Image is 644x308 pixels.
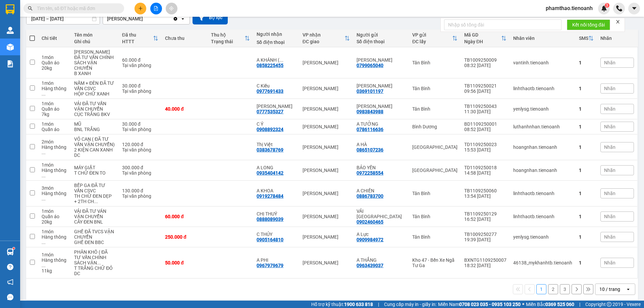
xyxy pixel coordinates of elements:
[74,193,115,204] div: TH CHỮ ĐEN DẸP + 2TH CHỮ ĐỎ
[579,191,594,196] div: 1
[412,168,458,173] div: [GEOGRAPHIC_DATA]
[601,5,607,11] img: icon-new-feature
[513,234,572,240] div: yenlysg.tienoanh
[513,60,572,65] div: vantinh.tienoanh
[211,32,245,38] div: Thu hộ
[257,147,283,152] div: 0383678769
[42,144,67,155] div: Hàng thông thường
[412,32,452,38] div: VP gửi
[74,101,115,112] div: VẢI ĐÃ TƯ VẤN VẬN CHUYỂN
[600,36,634,41] div: Nhãn
[154,6,158,11] span: file-add
[604,214,615,219] span: Nhãn
[122,142,158,147] div: 120.000 đ
[135,3,146,14] button: plus
[303,60,350,65] div: [PERSON_NAME]
[169,6,174,11] span: aim
[165,234,204,240] div: 250.000 đ
[42,229,67,234] div: 1 món
[357,57,406,63] div: C Xuân
[42,80,67,86] div: 1 món
[74,229,115,240] div: GHẾ ĐÃ TVCS VẬN CHUYỂN
[412,257,458,268] div: Kho 47 - Bến Xe Ngã Tư Ga
[384,301,436,308] span: Cung cấp máy in - giấy in:
[412,86,458,91] div: Tân Bình
[604,60,615,65] span: Nhãn
[165,36,204,41] div: Chưa thu
[165,106,204,112] div: 40.000 đ
[257,142,296,147] div: Thị Việt
[119,29,162,47] th: Toggle SortBy
[74,147,115,158] div: 2 KIỆN CAN XANH DC
[74,112,115,117] div: CỤC TRẮNG BKV
[166,3,177,14] button: aim
[257,211,296,217] div: CHỊ THUÝ
[42,240,46,245] span: ...
[257,57,296,63] div: A KHÁNH ( PHƯƠNG )
[74,170,115,176] div: T CHỮ ĐEN TO
[6,4,14,14] img: logo-vxr
[412,124,458,129] div: Bình Dương
[560,284,570,294] button: 3
[13,247,15,249] sup: 1
[42,214,67,219] div: Quần áo
[122,193,158,199] div: Tại văn phòng
[464,109,506,114] div: 11:30 [DATE]
[303,234,350,240] div: [PERSON_NAME]
[357,39,406,44] div: Số điện thoại
[464,142,506,147] div: TD1109250023
[357,109,383,114] div: 0983843988
[257,217,283,222] div: 0888089039
[604,106,615,112] span: Nhãn
[122,39,153,44] div: HTTT
[357,32,406,38] div: Người gửi
[122,88,158,94] div: Tại văn phòng
[257,188,296,193] div: A KHOA
[522,303,524,306] span: ⚪️
[459,302,521,307] strong: 0708 023 035 - 0935 103 250
[311,301,373,308] span: Hỗ trợ kỹ thuật:
[567,19,610,30] button: Kết nối tổng đài
[74,32,115,38] div: Tên món
[74,208,115,219] div: VẢI ĐÃ TƯ VÁN VẬN CHUYỂN
[42,150,46,155] span: ...
[122,170,158,176] div: Tại văn phòng
[604,234,615,240] span: Nhãn
[604,86,615,91] span: Nhãn
[97,260,101,265] span: ...
[7,264,13,270] span: question-circle
[7,27,14,34] img: warehouse-icon
[357,257,406,263] div: A THẮNG
[604,191,615,196] span: Nhãn
[7,44,14,51] img: warehouse-icon
[579,106,594,112] div: 1
[357,104,406,109] div: Cẩm Duyên
[357,263,383,268] div: 0963439037
[208,29,254,47] th: Toggle SortBy
[303,106,350,112] div: [PERSON_NAME]
[42,191,67,201] div: Hàng thông thường
[576,29,597,47] th: Toggle SortBy
[303,39,345,44] div: ĐC giao
[122,32,153,38] div: Đã thu
[357,127,383,132] div: 0786116636
[42,219,67,225] div: 20 kg
[579,234,594,240] div: 1
[42,127,67,132] div: Quần áo
[7,279,13,285] span: notification
[513,144,572,150] div: hoangnhan.tienoanh
[42,173,46,178] span: ...
[257,263,283,268] div: 0967979679
[412,191,458,196] div: Tân Bình
[122,127,158,132] div: Tại văn phòng
[94,199,98,204] span: ...
[257,193,283,199] div: 0919278484
[42,121,67,127] div: 1 món
[513,36,572,41] div: Nhân viên
[74,249,115,265] div: PHÂN KHÔ ( ĐÃ TƯ VẤN CHÍNH SÁCH VẬN CHUYỂN )
[42,257,67,268] div: Hàng thông thường
[257,40,296,45] div: Số điện thoại
[412,60,458,65] div: Tân Bình
[74,165,115,170] div: MÁY GIẶT
[74,39,115,44] div: Ghi chú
